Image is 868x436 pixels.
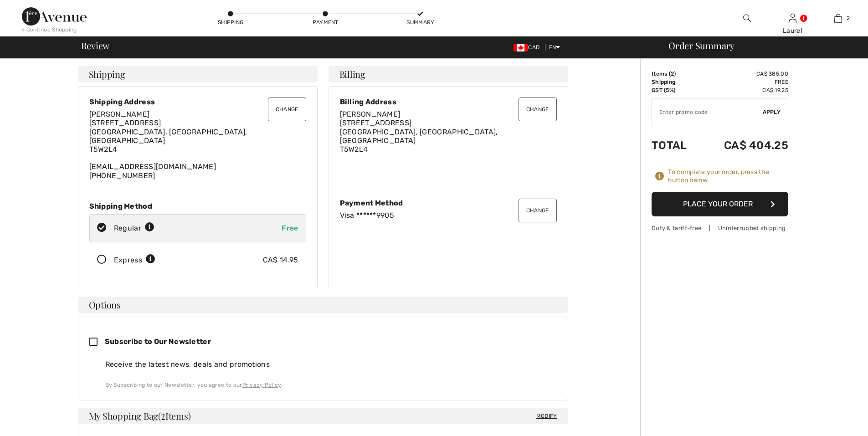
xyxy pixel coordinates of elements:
[816,13,860,24] a: 2
[700,78,788,86] td: Free
[105,359,557,370] div: Receive the latest news, deals and promotions
[263,255,298,266] div: CA$ 14.95
[549,44,560,51] span: EN
[105,381,557,389] div: By Subscribing to our Newsletter, you agree to our .
[700,130,788,161] td: CA$ 404.25
[89,202,306,210] div: Shipping Method
[652,86,700,94] td: GST (5%)
[700,70,788,78] td: CA$ 385.00
[217,18,244,26] div: Shipping
[22,7,87,26] img: 1ère Avenue
[834,13,842,24] img: My Bag
[536,411,557,421] span: Modify
[114,223,154,234] div: Regular
[657,41,863,50] div: Order Summary
[743,13,751,24] img: search the website
[81,41,110,50] span: Review
[89,110,150,118] span: [PERSON_NAME]
[339,70,365,79] span: Billing
[789,13,796,24] img: My Info
[340,110,401,118] span: [PERSON_NAME]
[514,44,543,51] span: CAD
[340,118,498,154] span: [STREET_ADDRESS] [GEOGRAPHIC_DATA], [GEOGRAPHIC_DATA], [GEOGRAPHIC_DATA] T5W2L4
[668,168,788,185] div: To complete your order, press the button below.
[89,97,306,106] div: Shipping Address
[89,118,247,154] span: [STREET_ADDRESS] [GEOGRAPHIC_DATA], [GEOGRAPHIC_DATA], [GEOGRAPHIC_DATA] T5W2L4
[770,26,815,36] div: Laurel
[652,130,700,161] td: Total
[700,86,788,94] td: CA$ 19.25
[158,410,190,422] span: ( Items)
[78,408,568,424] h4: My Shopping Bag
[652,224,788,232] div: Duty & tariff-free | Uninterrupted shipping
[406,18,434,26] div: Summary
[161,409,165,421] span: 2
[242,382,281,388] a: Privacy Policy
[514,44,528,51] img: Canadian Dollar
[89,70,125,79] span: Shipping
[519,199,557,222] button: Change
[519,97,557,121] button: Change
[105,337,211,346] span: Subscribe to Our Newsletter
[652,98,763,126] input: Promo code
[652,192,788,216] button: Place Your Order
[22,26,77,34] div: < Continue Shopping
[789,14,796,22] a: Sign In
[78,297,568,313] h4: Options
[652,70,700,78] td: Items ( )
[847,14,850,22] span: 2
[282,224,298,232] span: Free
[312,18,339,26] div: Payment
[671,71,674,77] span: 2
[652,78,700,86] td: Shipping
[114,255,155,266] div: Express
[268,97,306,121] button: Change
[340,97,557,106] div: Billing Address
[340,199,557,207] div: Payment Method
[763,108,781,116] span: Apply
[89,110,306,180] div: [EMAIL_ADDRESS][DOMAIN_NAME] [PHONE_NUMBER]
